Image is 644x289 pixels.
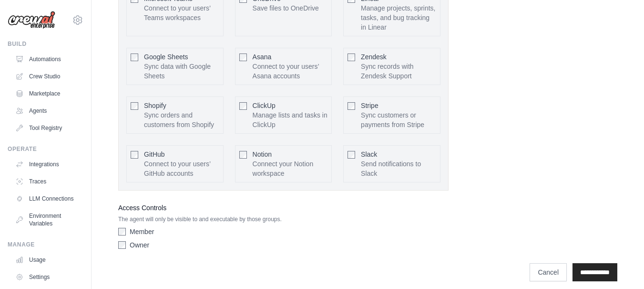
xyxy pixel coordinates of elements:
[11,120,83,136] a: Tool Registry
[11,86,83,101] a: Marketplace
[11,69,83,84] a: Crew Studio
[361,159,436,178] p: Send notifications to Slack
[144,3,219,22] p: Connect to your users’ Teams workspaces
[8,241,83,248] div: Manage
[361,102,378,109] span: Stripe
[118,202,449,214] label: Access Controls
[361,3,436,32] p: Manage projects, sprints, tasks, and bug tracking in Linear
[144,110,219,129] p: Sync orders and customers from Shopify
[144,159,219,178] p: Connect to your users’ GitHub accounts
[11,174,83,189] a: Traces
[11,191,83,206] a: LLM Connections
[11,52,83,67] a: Automations
[118,215,449,223] p: The agent will only be visible to and executable by those groups.
[11,269,83,285] a: Settings
[8,145,83,153] div: Operate
[253,3,319,13] p: Save files to OneDrive
[361,110,436,129] p: Sync customers or payments from Stripe
[361,53,387,61] span: Zendesk
[11,208,83,231] a: Environment Variables
[530,263,567,281] a: Cancel
[253,102,276,109] span: ClickUp
[11,157,83,172] a: Integrations
[130,240,149,250] label: Owner
[361,62,436,81] p: Sync records with Zendesk Support
[130,227,154,236] label: Member
[361,150,377,158] span: Slack
[253,150,272,158] span: Notion
[144,53,188,61] span: Google Sheets
[11,103,83,118] a: Agents
[11,252,83,268] a: Usage
[144,62,219,81] p: Sync data with Google Sheets
[144,102,166,109] span: Shopify
[8,11,55,29] img: Logo
[253,53,272,61] span: Asana
[596,243,644,289] iframe: Chat Widget
[144,150,165,158] span: GitHub
[253,159,328,178] p: Connect your Notion workspace
[253,62,328,81] p: Connect to your users’ Asana accounts
[253,110,328,129] p: Manage lists and tasks in ClickUp
[8,40,83,48] div: Build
